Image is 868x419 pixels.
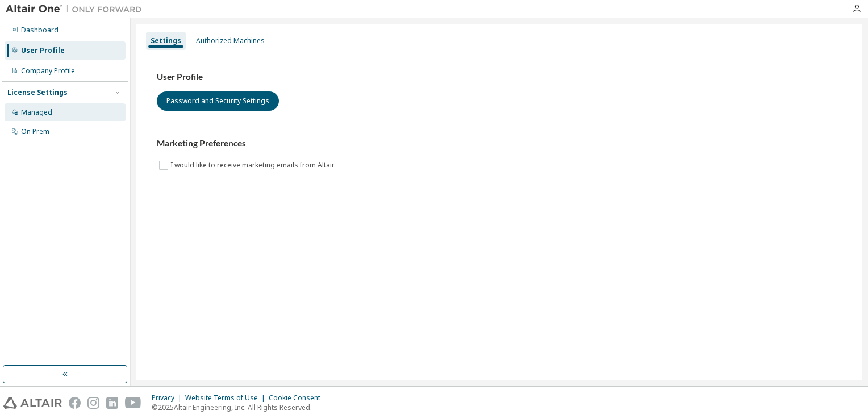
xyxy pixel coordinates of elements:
img: instagram.svg [87,397,99,409]
img: linkedin.svg [106,397,118,409]
div: Managed [21,108,52,117]
div: Settings [151,36,181,45]
h3: User Profile [157,72,842,83]
img: youtube.svg [125,397,141,409]
div: Website Terms of Use [185,393,269,403]
div: Privacy [152,393,185,403]
p: © 2025 Altair Engineering, Inc. All Rights Reserved. [152,403,327,412]
div: Company Profile [21,66,75,76]
img: facebook.svg [69,397,81,409]
div: On Prem [21,127,49,136]
img: Altair One [6,3,148,15]
img: altair_logo.svg [3,397,62,409]
div: User Profile [21,46,65,55]
label: I would like to receive marketing emails from Altair [170,158,337,172]
div: Dashboard [21,26,59,35]
div: Authorized Machines [196,36,265,45]
div: License Settings [7,88,68,97]
h3: Marketing Preferences [157,138,842,149]
button: Password and Security Settings [157,91,279,111]
div: Cookie Consent [269,393,327,403]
